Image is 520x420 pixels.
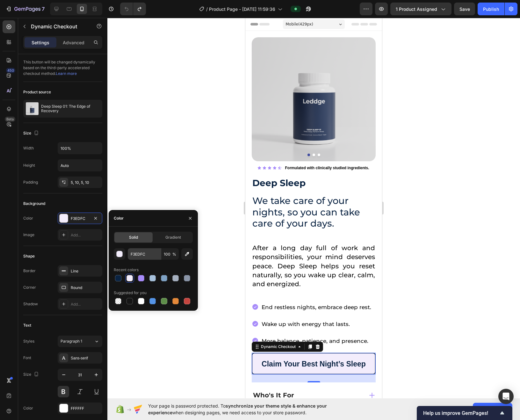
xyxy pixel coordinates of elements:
div: Undo/Redo [120,3,146,15]
span: Product Page - [DATE] 11:59:36 [209,6,275,12]
a: Learn more [56,71,77,76]
button: 1 product assigned [390,3,451,15]
div: Beta [5,117,15,122]
div: Color [23,405,33,411]
div: 5, 10, 5, 10 [71,180,101,185]
button: Allow access [473,403,512,416]
div: Color [114,215,124,221]
div: 450 [6,68,15,73]
div: Publish [483,6,499,12]
span: 1 product assigned [396,6,437,12]
div: Recent colors [114,267,139,273]
div: Round [71,285,101,291]
span: Your page is password protected. To when designing pages, we need access to your store password. [148,402,352,416]
div: Add... [71,232,101,238]
div: Size [23,129,40,138]
div: This button will be changed dynamically based on the third-party accelerated checkout method. [23,54,102,82]
input: Eg: FFFFFF [128,248,161,260]
div: Height [23,163,35,168]
p: Advanced [63,39,84,46]
div: Padding [23,179,38,185]
strong: Who's It For [8,373,49,381]
div: F3EDFC [71,216,89,221]
div: Image [23,232,34,238]
div: Corner [23,285,36,290]
div: Add... [71,301,101,307]
button: Show survey - Help us improve GemPages! [423,409,506,417]
span: synchronize your theme style & enhance your experience [148,403,327,415]
img: product feature img [26,102,39,115]
p: 7 [42,5,45,13]
div: Suggested for you [114,290,147,296]
input: Auto [58,142,102,154]
div: Open Intercom Messenger [498,389,514,404]
span: / [206,6,208,12]
div: FFFFFF [71,406,101,411]
button: Save [454,3,475,15]
div: Shape [23,253,35,259]
div: Font [23,355,31,361]
div: Text [23,322,31,328]
span: Solid [129,235,138,240]
button: 7 [3,3,47,15]
div: Shadow [23,301,38,307]
p: Dynamic Checkout [31,23,85,30]
div: Color [23,215,33,221]
span: Paragraph 1 [61,338,82,344]
p: Settings [32,39,49,46]
button: Paragraph 1 [58,336,102,347]
div: Border [23,268,36,274]
div: Sans-serif [71,355,101,361]
input: Auto [58,160,102,171]
button: Publish [478,3,504,15]
iframe: Design area [245,18,382,398]
span: Save [459,6,470,12]
div: Product source [23,89,51,95]
span: Help us improve GemPages! [423,410,498,416]
span: % [172,251,176,257]
p: Deep Sleep 01: The Edge of Recovery [41,104,100,113]
div: Styles [23,338,34,344]
span: Gradient [165,235,181,240]
div: Background [23,201,45,206]
div: Size [23,370,40,379]
div: Line [71,268,101,274]
div: Width [23,145,34,151]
